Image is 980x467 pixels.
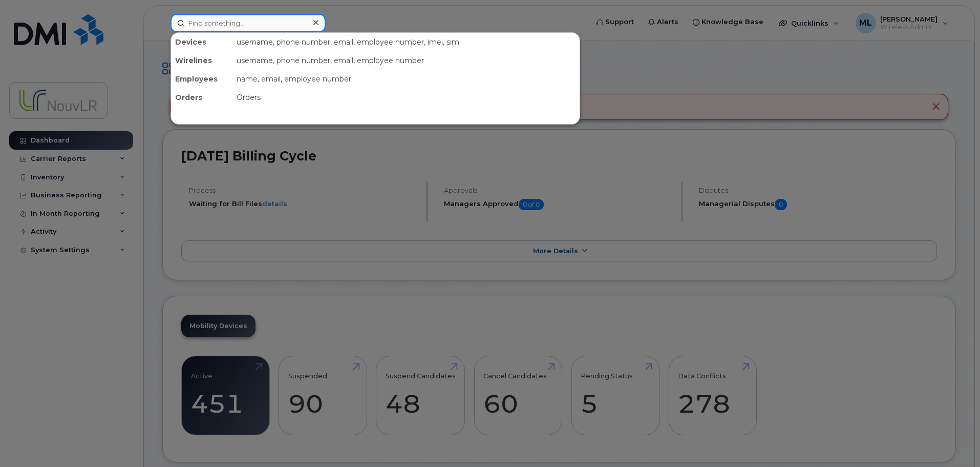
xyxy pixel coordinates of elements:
[171,88,232,107] div: Orders
[171,33,232,51] div: Devices
[232,33,580,51] div: username, phone number, email, employee number, imei, sim
[232,88,580,107] div: Orders
[232,51,580,70] div: username, phone number, email, employee number
[171,51,232,70] div: Wirelines
[171,70,232,88] div: Employees
[232,70,580,88] div: name, email, employee number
